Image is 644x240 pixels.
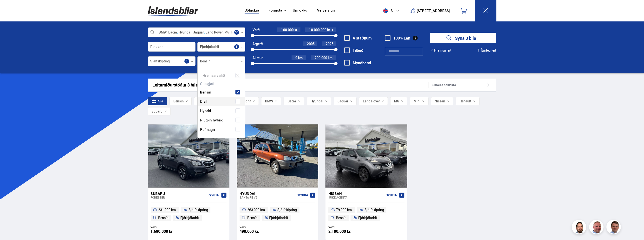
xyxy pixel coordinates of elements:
[294,28,298,32] span: kr.
[293,8,309,13] a: Um okkur
[394,99,399,103] span: MG
[325,188,407,240] a: Nissan Juke ACENTA 3/2016 79 000 km. Sjálfskipting Bensín Fjórhjóladrif Verð: 2.190.000 kr.
[240,191,295,196] div: Hyundai
[151,191,206,196] div: Subaru
[328,229,366,233] div: 2.190.000 kr.
[460,99,471,103] span: Renault
[148,188,229,240] a: Subaru Forester 7/2016 231 000 km. Sjálfskipting Bensín Fjórhjóladrif Verð: 1.690.000 kr.
[381,4,403,18] button: is
[381,8,393,13] span: is
[317,8,335,13] a: Vefverslun
[281,27,294,32] span: 100.000
[344,61,371,65] label: Myndband
[590,220,604,235] img: siFngHWaQ9KaOqBr.png
[278,207,297,213] span: Sjálfskipting
[237,188,318,240] a: Hyundai Santa Fe V6 3/2004 263 000 km. Sjálfskipting Bensín Fjórhjóladrif Verð: 490.000 kr.
[247,207,266,213] span: 263 000 km.
[253,56,263,60] div: Akstur
[328,56,333,60] span: km.
[151,229,189,233] div: 1.690.000 kr.
[208,193,219,197] span: 7/2016
[336,215,346,221] span: Bensín
[297,193,308,197] span: 3/2004
[148,3,198,19] img: G0Ugv5HjCgRt.svg
[253,42,263,46] div: Árgerð
[328,196,384,199] div: Juke ACENTA
[364,207,384,213] span: Sjálfskipting
[151,196,206,199] div: Forester
[336,207,353,213] span: 79 000 km.
[607,220,622,235] img: FbJEzSuNWCJXmdc-.webp
[240,229,278,233] div: 490.000 kr.
[269,215,288,221] span: Fjórhjóladrif
[200,107,211,114] span: Hybrid
[180,215,199,221] span: Fjórhjóladrif
[200,98,207,105] span: Dísil
[385,36,410,40] label: 100% Lán
[158,207,177,213] span: 231 000 km.
[148,97,167,105] div: Sía
[311,99,323,103] span: Hyundai
[267,8,282,13] button: Þjónusta
[240,196,295,199] div: Santa Fe V6
[344,48,364,53] label: Tilboð
[358,215,377,221] span: Fjórhjóladrif
[572,220,587,235] img: nhp88E3Fdnt1Opn2.png
[406,4,452,18] a: [STREET_ADDRESS]
[309,27,326,32] span: 10.000.000
[152,109,163,113] span: Subaru
[173,99,184,103] span: Bensín
[430,33,496,43] button: Sýna 3 bíla
[245,8,259,13] a: Söluskrá
[198,71,245,80] div: Hreinsa valið
[200,89,211,96] span: Bensín
[430,48,451,52] button: Hreinsa leit
[383,8,388,13] img: svg+xml;base64,PHN2ZyB4bWxucz0iaHR0cDovL3d3dy53My5vcmcvMjAwMC9zdmciIHdpZHRoPSI1MTIiIGhlaWdodD0iNT...
[253,28,260,32] div: Verð
[189,207,208,213] span: Sjálfskipting
[151,225,189,229] div: Verð:
[4,2,18,16] button: Opna LiveChat spjallviðmót
[328,225,366,229] div: Verð:
[158,215,169,221] span: Bensín
[295,55,297,60] span: 0
[240,225,278,229] div: Verð:
[326,41,333,46] span: 2025
[315,55,327,60] span: 200.000
[386,193,397,197] span: 3/2016
[429,82,491,88] div: Skráð á söluskrá
[327,28,331,32] span: kr.
[477,48,496,52] button: Ítarleg leit
[344,36,372,40] label: Á staðnum
[419,9,448,13] button: [STREET_ADDRESS]
[363,99,380,103] span: Land Rover
[307,41,315,46] span: 2005
[332,28,333,32] span: +
[435,99,445,103] span: Nissan
[298,56,304,60] span: km.
[265,99,273,103] span: BMW
[247,215,258,221] span: Bensín
[414,99,420,103] span: Mini
[338,99,348,103] span: Jaguar
[200,117,223,124] span: Plug-in hybrid
[328,191,384,196] div: Nissan
[200,126,215,133] span: Rafmagn
[287,99,296,103] span: Dacia
[153,82,429,87] div: Leitarniðurstöður 3 bílar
